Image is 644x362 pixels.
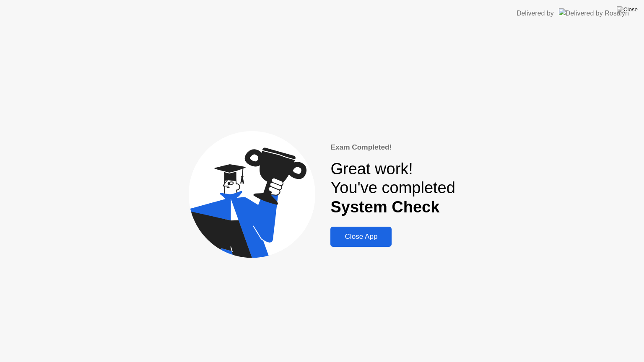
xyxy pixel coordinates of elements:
[559,8,629,18] img: Delivered by Rosalyn
[333,233,389,241] div: Close App
[617,6,638,13] img: Close
[330,142,455,153] div: Exam Completed!
[517,8,554,18] div: Delivered by
[330,227,392,247] button: Close App
[330,198,439,216] b: System Check
[330,160,455,217] div: Great work! You've completed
